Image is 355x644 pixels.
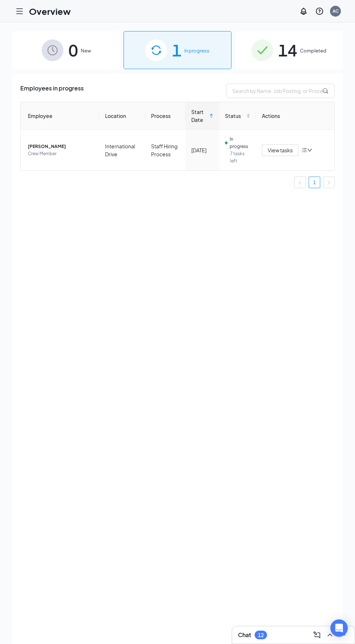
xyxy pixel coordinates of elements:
th: Employee [21,102,99,130]
svg: QuestionInfo [315,7,324,16]
div: [DATE] [191,146,213,154]
span: down [307,148,312,153]
span: New [81,47,91,54]
span: right [327,181,331,185]
span: 1 [172,38,181,63]
svg: ChevronUp [326,631,334,639]
svg: ComposeMessage [313,631,321,639]
button: ComposeMessage [311,629,323,641]
span: bars [301,147,307,153]
td: Staff Hiring Process [145,130,186,170]
span: 7 tasks left [230,150,250,165]
button: ChevronUp [324,629,336,641]
h1: Overview [29,5,71,17]
span: Start Date [191,108,208,124]
button: left [294,177,306,188]
span: 14 [278,38,297,63]
svg: Hamburger [15,7,24,16]
span: In progress [184,47,209,54]
li: 1 [309,177,320,188]
th: Actions [256,102,335,130]
button: right [323,177,335,188]
td: International Drive [99,130,145,170]
span: left [298,181,302,185]
span: Employees in progress [20,84,84,98]
span: In progress [230,136,250,150]
span: Completed [300,47,326,54]
span: [PERSON_NAME] [28,143,93,150]
th: Process [145,102,186,130]
div: AC [333,8,339,14]
svg: Notifications [299,7,308,16]
div: 12 [258,632,264,638]
li: Previous Page [294,177,306,188]
th: Status [219,102,256,130]
span: View tasks [268,146,293,154]
h3: Chat [238,631,251,639]
a: 1 [309,177,320,188]
input: Search by Name, Job Posting, or Process [226,84,335,98]
span: 0 [68,38,78,63]
button: View tasks [262,144,298,156]
span: Status [225,112,245,120]
li: Next Page [323,177,335,188]
div: Open Intercom Messenger [330,619,348,637]
th: Location [99,102,145,130]
span: Crew Member [28,150,93,157]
